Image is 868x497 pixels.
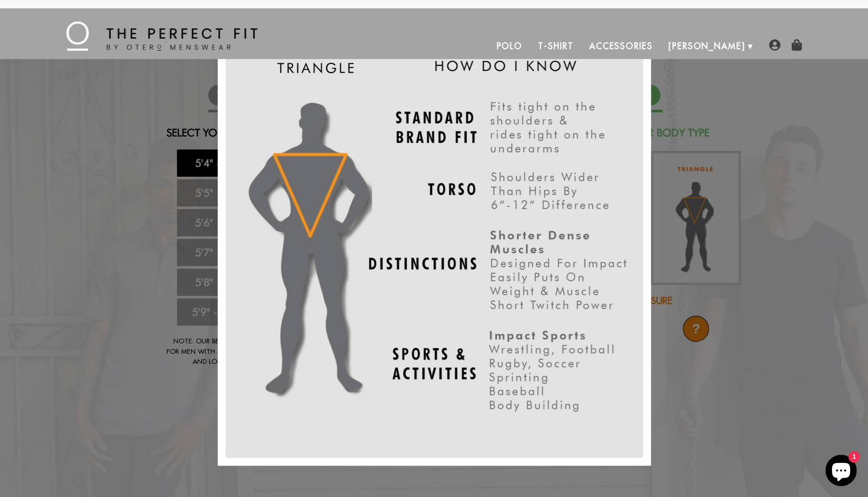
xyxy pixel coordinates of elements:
img: user-account-icon.png [769,39,780,51]
img: The Perfect Fit - by Otero Menswear - Logo [66,21,257,51]
a: T-Shirt [530,33,581,59]
inbox-online-store-chat: Shopify online store chat [822,455,860,489]
img: Triangle_Chart_2_for_website_800x.png [225,40,643,458]
a: Accessories [581,33,660,59]
a: [PERSON_NAME] [661,33,753,59]
img: shopping-bag-icon.png [791,39,802,51]
a: Polo [489,33,530,59]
